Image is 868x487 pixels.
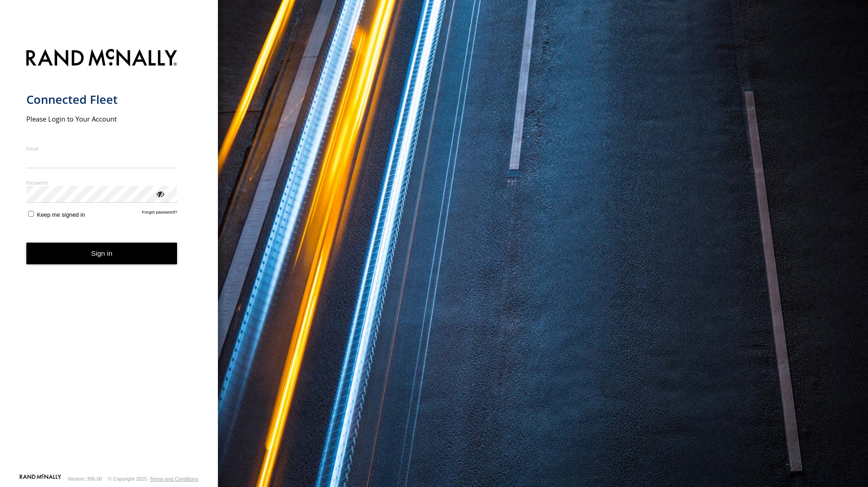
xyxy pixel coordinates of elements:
[68,476,102,482] div: Version: 306.00
[150,476,198,482] a: Terms and Conditions
[26,243,178,265] button: Sign in
[26,92,178,107] h1: Connected Fleet
[108,476,198,482] div: © Copyright 2025 -
[26,44,192,473] form: main
[26,145,178,152] label: Email
[26,114,178,123] h2: Please Login to Your Account
[26,179,178,186] label: Password
[155,189,164,198] div: ViewPassword
[142,209,178,218] a: Forgot password?
[20,474,61,483] a: Visit our Website
[28,211,34,217] input: Keep me signed in
[26,47,178,70] img: Rand McNally
[37,211,85,218] span: Keep me signed in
